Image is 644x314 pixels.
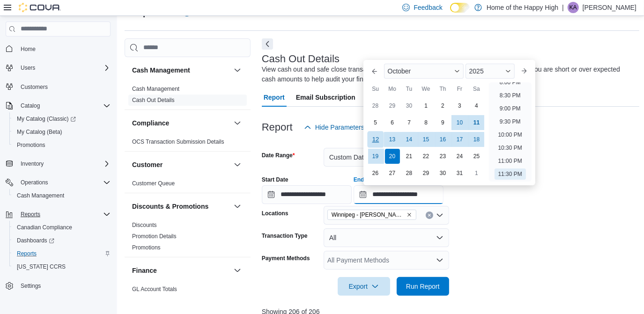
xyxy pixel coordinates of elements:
[132,160,230,169] button: Customer
[338,277,390,296] button: Export
[402,132,417,147] div: day-14
[496,116,525,127] li: 9:30 PM
[232,65,243,76] button: Cash Management
[436,149,451,164] div: day-23
[9,139,114,152] button: Promotions
[17,100,44,111] button: Catalog
[125,136,251,151] div: Compliance
[2,99,114,112] button: Catalog
[132,66,190,75] h3: Cash Management
[17,224,72,231] span: Canadian Compliance
[469,81,484,96] div: Sa
[262,38,273,50] button: Next
[583,2,637,13] p: [PERSON_NAME]
[419,98,434,113] div: day-1
[419,166,434,181] div: day-29
[132,266,230,275] button: Finance
[384,64,464,79] div: Button. Open the month selector. October is currently selected.
[132,244,161,251] span: Promotions
[13,261,111,272] span: Washington CCRS
[17,158,111,169] span: Inventory
[2,176,114,189] button: Operations
[262,65,635,84] div: View cash out and safe close transactions along with payment methods. This report shows if you ar...
[419,81,434,96] div: We
[9,189,114,202] button: Cash Management
[452,166,467,181] div: day-31
[419,132,434,147] div: day-15
[368,115,383,130] div: day-5
[264,88,285,107] span: Report
[21,83,48,91] span: Customers
[13,113,80,124] a: My Catalog (Classic)
[13,190,68,201] a: Cash Management
[9,260,114,273] button: [US_STATE] CCRS
[262,210,289,217] label: Locations
[132,118,230,128] button: Compliance
[17,177,52,188] button: Operations
[17,237,54,244] span: Dashboards
[132,202,208,211] h3: Discounts & Promotions
[132,266,157,275] h3: Finance
[9,112,114,125] a: My Catalog (Classic)
[13,248,111,259] span: Reports
[436,115,451,130] div: day-9
[402,98,417,113] div: day-30
[452,98,467,113] div: day-3
[17,81,111,93] span: Customers
[385,166,400,181] div: day-27
[17,44,39,55] a: Home
[17,209,111,220] span: Reports
[13,222,111,233] span: Canadian Compliance
[13,222,76,233] a: Canadian Compliance
[343,277,385,296] span: Export
[132,85,179,93] span: Cash Management
[132,66,230,75] button: Cash Management
[385,81,400,96] div: Mo
[367,64,382,79] button: Previous Month
[407,212,412,218] button: Remove Winnipeg - Kenaston - The Joint from selection in this group
[17,158,47,169] button: Inventory
[132,233,177,240] a: Promotion Details
[489,82,532,182] ul: Time
[13,248,40,259] a: Reports
[21,179,48,186] span: Operations
[17,81,52,93] a: Customers
[436,166,451,181] div: day-30
[17,192,64,199] span: Cash Management
[469,115,484,130] div: day-11
[436,81,451,96] div: Th
[232,201,243,212] button: Discounts & Promotions
[17,209,44,220] button: Reports
[125,284,251,310] div: Finance
[132,118,169,128] h3: Compliance
[13,190,111,201] span: Cash Management
[132,86,179,92] a: Cash Management
[354,185,444,204] input: Press the down key to enter a popover containing a calendar. Press the escape key to close the po...
[132,244,161,251] a: Promotions
[436,256,444,264] button: Open list of options
[402,166,417,181] div: day-28
[132,138,224,146] span: OCS Transaction Submission Details
[21,102,40,110] span: Catalog
[469,166,484,181] div: day-1
[17,100,111,111] span: Catalog
[2,208,114,221] button: Reports
[262,176,289,183] label: Start Date
[19,3,61,12] img: Cova
[496,103,525,114] li: 9:00 PM
[466,64,515,79] div: Button. Open the year selector. 2025 is currently selected.
[385,149,400,164] div: day-20
[469,132,484,147] div: day-18
[262,232,308,240] label: Transaction Type
[496,90,525,101] li: 8:30 PM
[13,235,111,246] span: Dashboards
[296,88,355,107] span: Email Subscription
[487,2,558,13] p: Home of the Happy High
[495,168,526,180] li: 11:30 PM
[469,149,484,164] div: day-25
[13,126,111,138] span: My Catalog (Beta)
[132,202,230,211] button: Discounts & Promotions
[562,2,564,13] p: |
[414,3,442,12] span: Feedback
[262,255,310,262] label: Payment Methods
